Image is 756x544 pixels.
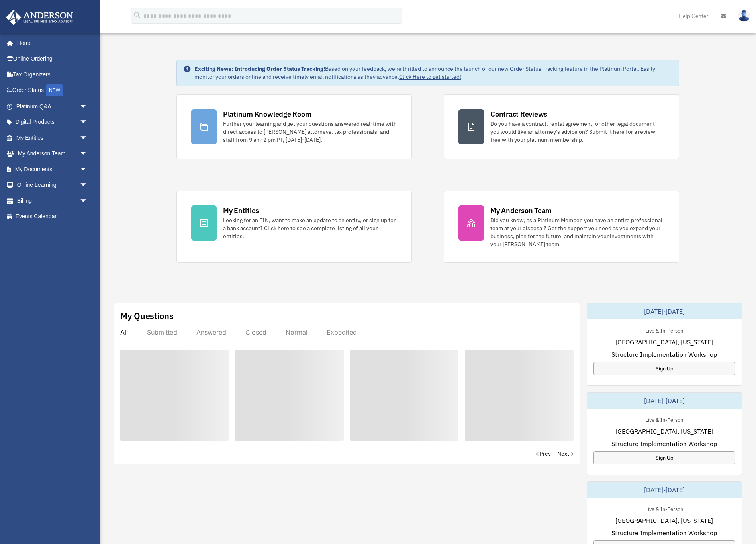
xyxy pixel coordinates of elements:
a: My Entitiesarrow_drop_down [6,130,100,146]
a: Online Learningarrow_drop_down [6,177,100,193]
div: My Anderson Team [490,205,552,215]
span: Structure Implementation Workshop [611,528,717,538]
span: arrow_drop_down [80,177,96,194]
span: arrow_drop_down [80,98,96,115]
div: [DATE]-[DATE] [587,482,742,498]
span: arrow_drop_down [80,193,96,209]
a: Next > [557,450,574,458]
span: [GEOGRAPHIC_DATA], [US_STATE] [615,427,713,436]
div: Did you know, as a Platinum Member, you have an entire professional team at your disposal? Get th... [490,216,664,248]
div: [DATE]-[DATE] [587,303,742,319]
div: Answered [196,328,226,336]
span: Structure Implementation Workshop [611,350,717,359]
div: Contract Reviews [490,109,547,119]
div: Closed [245,328,266,336]
a: Platinum Knowledge Room Further your learning and get your questions answered real-time with dire... [176,94,412,159]
a: < Prev [535,450,551,458]
div: NEW [46,84,63,96]
a: Sign Up [593,451,736,464]
div: Live & In-Person [639,415,689,423]
div: Further your learning and get your questions answered real-time with direct access to [PERSON_NAM... [223,120,397,144]
a: Events Calendar [6,209,100,225]
span: [GEOGRAPHIC_DATA], [US_STATE] [615,516,713,525]
a: Digital Productsarrow_drop_down [6,114,100,130]
strong: Exciting News: Introducing Order Status Tracking! [194,65,325,72]
span: arrow_drop_down [80,114,96,131]
i: menu [108,11,117,21]
div: Live & In-Person [639,326,689,334]
div: Normal [286,328,307,336]
span: [GEOGRAPHIC_DATA], [US_STATE] [615,337,713,347]
span: arrow_drop_down [80,130,96,146]
div: Looking for an EIN, want to make an update to an entity, or sign up for a bank account? Click her... [223,216,397,240]
div: Submitted [147,328,177,336]
span: Structure Implementation Workshop [611,439,717,448]
span: arrow_drop_down [80,146,96,162]
div: My Questions [120,310,174,322]
span: arrow_drop_down [80,161,96,178]
a: Home [6,35,96,51]
a: Order StatusNEW [6,82,100,99]
a: My Anderson Team Did you know, as a Platinum Member, you have an entire professional team at your... [444,191,679,263]
a: My Entities Looking for an EIN, want to make an update to an entity, or sign up for a bank accoun... [176,191,412,263]
div: My Entities [223,205,259,215]
div: Expedited [327,328,357,336]
a: Click Here to get started! [399,73,461,80]
a: Contract Reviews Do you have a contract, rental agreement, or other legal document you would like... [444,94,679,159]
a: Billingarrow_drop_down [6,193,100,209]
div: Live & In-Person [639,504,689,513]
a: My Anderson Teamarrow_drop_down [6,146,100,162]
div: Platinum Knowledge Room [223,109,311,119]
a: Tax Organizers [6,67,100,82]
div: Do you have a contract, rental agreement, or other legal document you would like an attorney's ad... [490,120,664,144]
a: Online Ordering [6,51,100,67]
i: search [133,11,142,20]
a: menu [108,14,117,21]
img: User Pic [738,10,750,22]
div: [DATE]-[DATE] [587,393,742,409]
div: Based on your feedback, we're thrilled to announce the launch of our new Order Status Tracking fe... [194,65,672,81]
div: All [120,328,128,336]
a: Sign Up [593,362,736,375]
a: Platinum Q&Aarrow_drop_down [6,98,100,114]
img: Anderson Advisors Platinum Portal [4,10,76,25]
a: My Documentsarrow_drop_down [6,161,100,177]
